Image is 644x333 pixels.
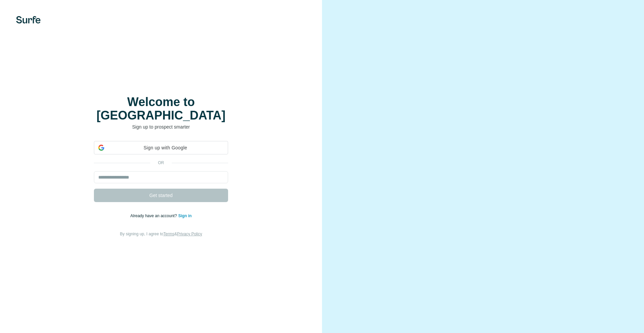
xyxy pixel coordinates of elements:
a: Privacy Policy [177,232,202,236]
span: By signing up, I agree to & [120,232,202,236]
a: Terms [163,232,174,236]
a: Sign in [178,213,192,218]
h1: Welcome to [GEOGRAPHIC_DATA] [94,95,228,122]
span: Sign up with Google [107,144,224,151]
img: Surfe's logo [16,16,41,23]
p: or [150,160,172,166]
span: Already have an account? [130,213,178,218]
div: Sign up with Google [94,141,228,154]
p: Sign up to prospect smarter [94,124,228,130]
